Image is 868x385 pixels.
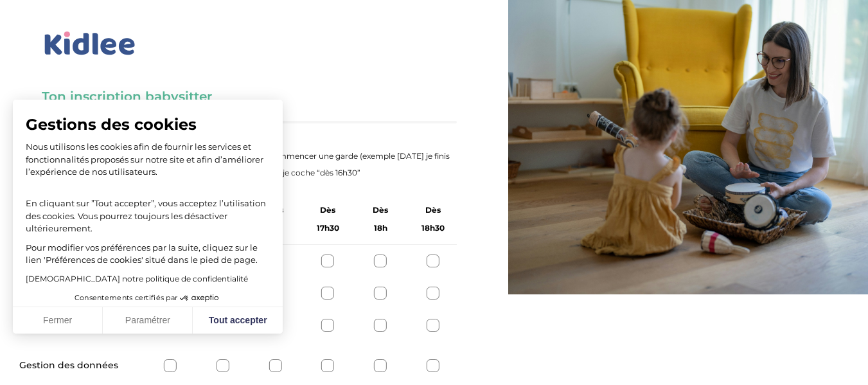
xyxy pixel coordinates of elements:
[75,294,177,301] span: Consentements certifiés par
[103,307,193,334] button: Paramétrer
[425,202,441,219] span: Dès
[13,307,103,334] button: Fermer
[320,202,335,219] span: Dès
[26,115,270,134] span: Gestions des cookies
[42,29,138,58] img: logo_kidlee_bleu
[374,220,387,237] span: 18h
[26,274,248,283] a: [DEMOGRAPHIC_DATA] notre politique de confidentialité
[317,220,339,237] span: 17h30
[49,349,82,382] label: Vendredi
[193,307,283,334] button: Tout accepter
[268,202,283,219] span: Dès
[26,185,270,235] p: En cliquant sur ”Tout accepter”, vous acceptez l’utilisation des cookies. Vous pourrez toujours l...
[421,220,445,237] span: 18h30
[12,352,126,379] button: Fermer le widget sans consentement
[180,279,218,318] svg: Axeptio
[373,202,388,219] span: Dès
[26,242,270,267] p: Pour modifier vos préférences par la suite, cliquez sur le lien 'Préférences de cookies' situé da...
[19,360,118,372] span: Gestion des données
[42,87,457,105] h3: Ton inscription babysitter
[68,290,227,307] button: Consentements certifiés par
[26,141,270,179] p: Nous utilisons les cookies afin de fournir les services et fonctionnalités proposés sur notre sit...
